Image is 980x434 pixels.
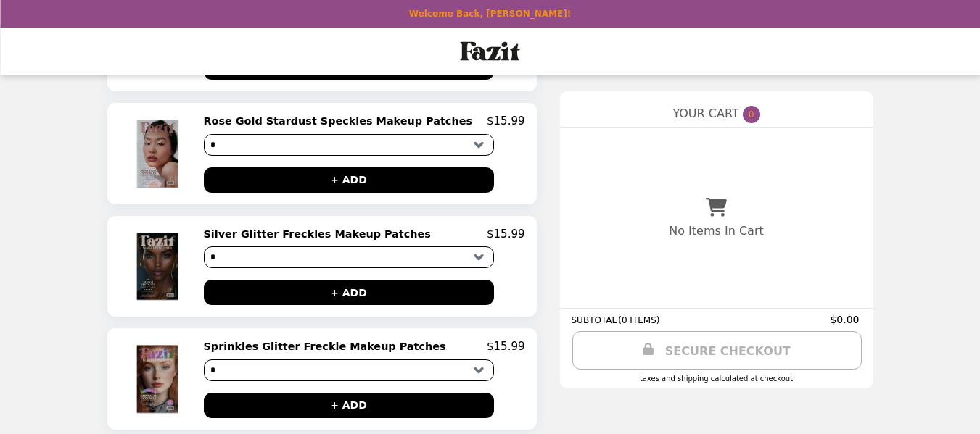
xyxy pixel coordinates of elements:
[204,393,494,418] button: + ADD
[672,107,738,120] span: YOUR CART
[204,246,494,268] select: Select a product variant
[204,114,478,128] h2: Rose Gold Stardust Speckles Makeup Patches
[487,114,525,128] p: $15.99
[133,114,185,192] img: Rose Gold Stardust Speckles Makeup Patches
[204,167,494,193] button: + ADD
[204,228,437,241] h2: Silver Glitter Freckles Makeup Patches
[572,315,619,325] span: SUBTOTAL
[133,340,185,417] img: Sprinkles Glitter Freckle Makeup Patches
[204,280,494,305] button: + ADD
[204,340,452,353] h2: Sprinkles Glitter Freckle Makeup Patches
[830,314,861,325] span: $0.00
[743,106,760,123] span: 0
[487,340,525,353] p: $15.99
[487,228,525,241] p: $15.99
[133,228,185,305] img: Silver Glitter Freckles Makeup Patches
[409,9,571,19] p: Welcome Back, [PERSON_NAME]!
[461,36,520,66] img: Brand Logo
[572,375,862,383] div: Taxes and Shipping calculated at checkout
[669,224,763,238] p: No Items In Cart
[204,359,494,381] select: Select a product variant
[618,315,659,325] span: ( 0 ITEMS )
[204,134,494,156] select: Select a product variant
